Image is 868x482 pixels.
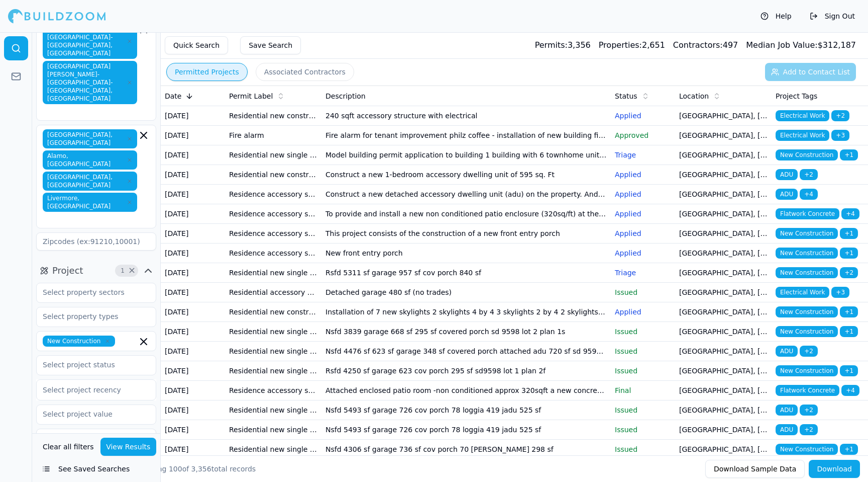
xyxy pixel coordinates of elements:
td: Residential accessory structure [225,283,321,302]
p: Applied [615,228,671,238]
td: Residential new single family dwelling [225,361,321,381]
td: [GEOGRAPHIC_DATA], [GEOGRAPHIC_DATA] [675,440,772,459]
span: Flatwork Concrete [776,385,839,396]
span: New Construction [776,248,838,259]
button: Quick Search [165,36,228,54]
td: New front entry porch [321,244,611,263]
span: [GEOGRAPHIC_DATA], [GEOGRAPHIC_DATA] [43,129,137,148]
td: Residential new construction [225,165,321,185]
td: Model building permit application to building 1 building with 6 townhome units unit 101 103 105 1... [321,145,611,165]
p: Applied [615,307,671,317]
td: 240 sqft accessory structure with electrical [321,106,611,126]
p: Approved [615,130,671,140]
td: This project consists of the construction of a new front entry porch [321,224,611,244]
td: Residential new single family dwelling [225,420,321,440]
input: Select project status [37,356,143,374]
td: Residence accessory structure [225,185,321,204]
td: [DATE] [161,420,225,440]
td: Residential new single family dwelling [225,263,321,283]
td: [DATE] [161,126,225,145]
p: Final [615,385,671,395]
input: Zipcodes (ex:91210,10001) [36,232,156,251]
span: + 2 [800,405,818,416]
td: Nsfd 3839 garage 668 sf 295 sf covered porch sd 9598 lot 2 plan 1s [321,322,611,342]
td: Attached enclosed patio room -non conditioned approx 320sqft a new concrete slab foundation. New ... [321,381,611,400]
span: [GEOGRAPHIC_DATA][PERSON_NAME]-[GEOGRAPHIC_DATA]-[GEOGRAPHIC_DATA], [GEOGRAPHIC_DATA] [43,61,137,104]
span: Contractors: [673,40,723,50]
input: Select project value [37,405,143,423]
span: Date [165,91,181,101]
td: [GEOGRAPHIC_DATA], [GEOGRAPHIC_DATA] [675,263,772,283]
p: Issued [615,287,671,297]
span: + 1 [840,306,858,317]
td: Residential new construction [225,106,321,126]
td: [GEOGRAPHIC_DATA], [GEOGRAPHIC_DATA] [675,381,772,400]
span: ADU [776,405,798,416]
span: + 1 [840,326,858,337]
td: [GEOGRAPHIC_DATA], [GEOGRAPHIC_DATA] [675,302,772,322]
td: [DATE] [161,165,225,185]
span: + 2 [800,346,818,357]
td: [GEOGRAPHIC_DATA], [GEOGRAPHIC_DATA] [675,322,772,342]
button: Sign Out [805,8,860,24]
td: [DATE] [161,361,225,381]
td: Construct a new 1-bedroom accessory dwelling unit of 595 sq. Ft [321,165,611,185]
span: + 3 [831,130,849,141]
span: New Construction [776,326,838,337]
span: 100 [169,465,182,473]
span: Flatwork Concrete [776,208,839,219]
span: New Construction [776,149,838,160]
span: Properties: [599,40,642,50]
td: [GEOGRAPHIC_DATA], [GEOGRAPHIC_DATA] [675,185,772,204]
span: Project [52,264,83,278]
td: [DATE] [161,263,225,283]
span: Clear Project filters [128,268,136,273]
span: + 4 [841,208,859,219]
span: + 1 [840,444,858,455]
div: Showing of total records [137,464,256,474]
td: [GEOGRAPHIC_DATA], [GEOGRAPHIC_DATA] [675,106,772,126]
div: $ 312,187 [746,39,856,51]
td: [DATE] [161,381,225,400]
span: [GEOGRAPHIC_DATA]-[GEOGRAPHIC_DATA]-[GEOGRAPHIC_DATA], [GEOGRAPHIC_DATA] [43,24,137,59]
span: New Construction [776,306,838,317]
td: [GEOGRAPHIC_DATA], [GEOGRAPHIC_DATA] [675,400,772,420]
span: + 1 [840,248,858,259]
p: Applied [615,248,671,258]
span: Livermore, [GEOGRAPHIC_DATA] [43,193,137,212]
div: 497 [673,39,738,51]
span: + 1 [840,365,858,376]
td: [DATE] [161,342,225,361]
button: See Saved Searches [36,460,156,478]
button: View Results [100,438,157,456]
td: [GEOGRAPHIC_DATA], [GEOGRAPHIC_DATA] [675,361,772,381]
td: Residential new single family dwelling [225,400,321,420]
td: [DATE] [161,145,225,165]
td: [GEOGRAPHIC_DATA], [GEOGRAPHIC_DATA] [675,126,772,145]
td: [GEOGRAPHIC_DATA], [GEOGRAPHIC_DATA] [675,244,772,263]
td: [GEOGRAPHIC_DATA], [GEOGRAPHIC_DATA] [675,283,772,302]
td: [DATE] [161,302,225,322]
span: + 2 [800,169,818,180]
span: Location [679,91,709,101]
span: 3,356 [191,465,211,473]
span: Permit Label [229,91,273,101]
td: [GEOGRAPHIC_DATA], [GEOGRAPHIC_DATA] [675,145,772,165]
div: 2,651 [599,39,665,51]
td: [DATE] [161,185,225,204]
td: Rsfd 4250 sf garage 623 cov porch 295 sf sd9598 lot 1 plan 2f [321,361,611,381]
td: Detached garage 480 sf (no trades) [321,283,611,302]
p: Applied [615,170,671,180]
td: Nsfd 5493 sf garage 726 cov porch 78 loggia 419 jadu 525 sf [321,400,611,420]
button: Clear all filters [40,438,96,456]
span: [GEOGRAPHIC_DATA], [GEOGRAPHIC_DATA] [43,172,137,191]
td: [DATE] [161,106,225,126]
td: [DATE] [161,244,225,263]
span: + 4 [800,189,818,200]
span: + 2 [831,110,849,121]
button: Help [755,8,797,24]
span: 1 [118,266,128,276]
td: Fire alarm for tenant improvement philz coffee - installation of new building fire sprinkler moni... [321,126,611,145]
td: [DATE] [161,322,225,342]
td: Installation of 7 new skylights 2 skylights 4 by 4 3 skylights 2 by 4 2 skylights 2 by 2 [321,302,611,322]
